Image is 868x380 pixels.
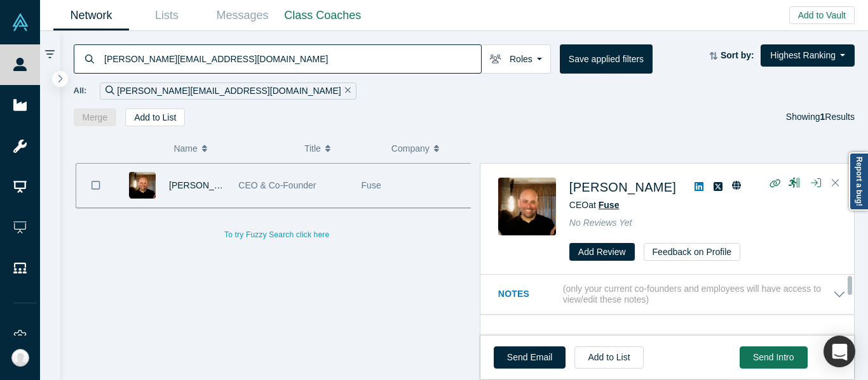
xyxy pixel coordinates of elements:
[169,180,242,190] a: [PERSON_NAME]
[11,13,29,31] img: Alchemist Vault Logo
[215,226,338,243] button: To try Fuzzy Search click here
[76,164,116,207] button: Bookmark
[341,84,351,98] button: Remove Filter
[789,6,855,24] button: Add to Vault
[498,178,556,235] img: Jeff Cherkassky's Profile Image
[391,135,465,162] button: Company
[74,84,87,97] span: All:
[786,108,855,126] div: Showing
[173,135,291,162] button: Name
[280,1,365,30] a: Class Coaches
[820,112,855,122] span: Results
[569,200,620,210] span: CEO at
[563,284,833,305] p: (only your current co-founders and employees will have access to view/edit these notes)
[569,180,676,194] a: [PERSON_NAME]
[362,180,381,190] span: Fuse
[74,108,117,126] button: Merge
[304,135,378,162] button: Title
[569,218,632,228] span: No Reviews Yet
[761,44,855,67] button: Highest Ranking
[53,1,129,30] a: Network
[494,346,566,369] a: Send Email
[721,50,754,60] strong: Sort by:
[304,135,321,162] span: Title
[498,284,846,305] button: Notes (only your current co-founders and employees will have access to view/edit these notes)
[129,1,205,30] a: Lists
[129,172,156,199] img: Jeff Cherkassky's Profile Image
[599,200,620,210] a: Fuse
[11,349,29,367] img: Michelle Ann Chua's Account
[849,152,868,211] a: Report a bug!
[826,173,845,193] button: Close
[574,346,643,369] button: Add to List
[498,332,828,346] h3: Contact
[481,44,551,74] button: Roles
[205,1,280,30] a: Messages
[391,135,430,162] span: Company
[644,243,741,261] button: Feedback on Profile
[560,44,653,74] button: Save applied filters
[740,346,808,369] button: Send Intro
[238,180,316,190] span: CEO & Co-Founder
[173,135,197,162] span: Name
[498,287,560,301] h3: Notes
[125,108,185,126] button: Add to List
[103,44,481,74] input: Search by name, title, company, summary, expertise, investment criteria or topics of focus
[569,243,635,261] button: Add Review
[100,82,356,100] div: [PERSON_NAME][EMAIL_ADDRESS][DOMAIN_NAME]
[820,112,825,122] strong: 1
